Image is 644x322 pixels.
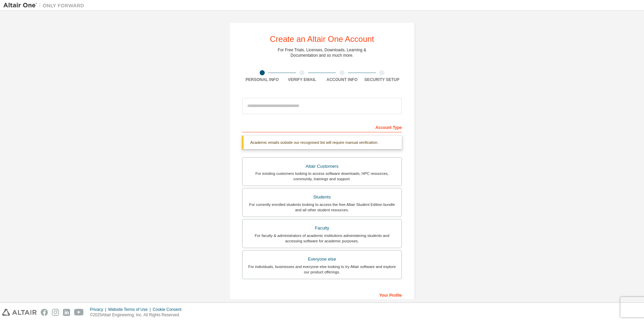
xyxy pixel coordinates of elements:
[2,309,37,316] img: altair_logo.svg
[63,309,70,316] img: linkedin.svg
[108,307,153,312] div: Website Terms of Use
[52,309,59,316] img: instagram.svg
[247,162,397,171] div: Altair Customers
[247,264,397,275] div: For individuals, businesses and everyone else looking to try Altair software and explore our prod...
[247,254,397,264] div: Everyone else
[242,136,402,149] div: Academic emails outside our recognised list will require manual verification.
[362,77,402,82] div: Security Setup
[242,122,402,132] div: Account Type
[247,171,397,182] div: For existing customers looking to access software downloads, HPC resources, community, trainings ...
[41,309,48,316] img: facebook.svg
[153,307,185,312] div: Cookie Consent
[242,289,402,300] div: Your Profile
[90,307,108,312] div: Privacy
[247,202,397,213] div: For currently enrolled students looking to access the free Altair Student Edition bundle and all ...
[247,233,397,244] div: For faculty & administrators of academic institutions administering students and accessing softwa...
[247,192,397,202] div: Students
[278,47,366,58] div: For Free Trials, Licenses, Downloads, Learning & Documentation and so much more.
[270,35,374,43] div: Create an Altair One Account
[74,309,84,316] img: youtube.svg
[3,2,88,9] img: Altair One
[90,312,186,318] p: © 2025 Altair Engineering, Inc. All Rights Reserved.
[282,77,322,82] div: Verify Email
[242,77,282,82] div: Personal Info
[322,77,362,82] div: Account Info
[247,223,397,233] div: Faculty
